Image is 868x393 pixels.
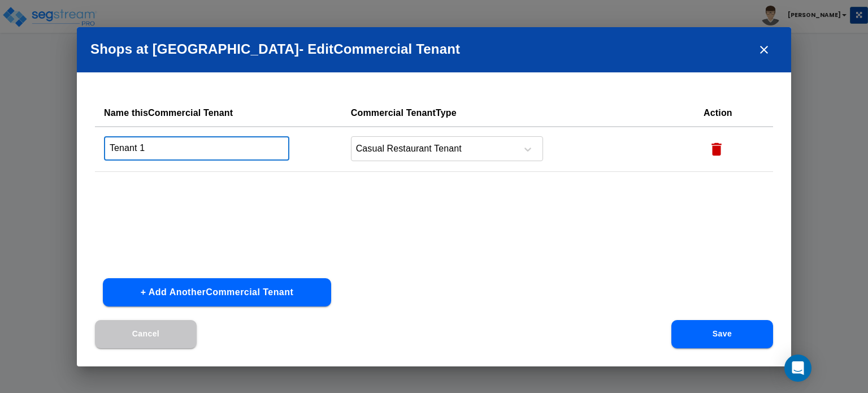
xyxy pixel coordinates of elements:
[695,100,773,127] th: Action
[342,100,695,127] th: Commercial Tenant Type
[95,100,342,127] th: Name this Commercial Tenant
[104,136,289,161] input: Commercial Tenant Name
[784,355,811,382] div: Open Intercom Messenger
[103,278,331,306] button: + Add AnotherCommercial Tenant
[750,36,778,63] button: close
[671,320,773,348] button: Save
[95,320,197,348] button: Cancel
[77,27,791,72] h2: Shops at [GEOGRAPHIC_DATA] - Edit Commercial Tenant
